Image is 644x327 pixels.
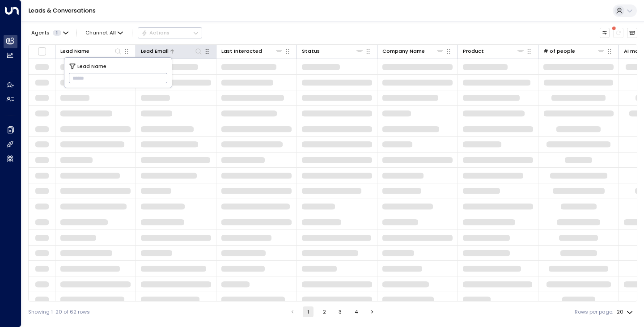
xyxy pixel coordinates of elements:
div: Lead Name [60,47,89,55]
div: 20 [617,306,635,318]
div: Showing 1-20 of 62 rows [28,308,90,316]
button: Go to page 2 [319,306,330,317]
div: Status [302,47,364,55]
button: Customize [600,28,610,38]
div: Company Name [382,47,425,55]
span: Lead Name [77,62,106,70]
button: Archived Leads [627,28,637,38]
a: Leads & Conversations [29,7,96,14]
nav: pagination navigation [287,306,378,317]
div: # of people [543,47,605,55]
span: 1 [53,30,61,36]
button: Go to next page [367,306,377,317]
span: There are new threads available. Refresh the grid to view the latest updates. [613,28,623,38]
button: Channel:All [83,28,126,38]
div: Status [302,47,320,55]
span: All [110,30,116,36]
span: Agents [31,30,50,35]
div: Lead Email [141,47,169,55]
div: Company Name [382,47,444,55]
div: Product [463,47,484,55]
button: Go to page 4 [351,306,361,317]
div: # of people [543,47,575,55]
div: Lead Email [141,47,203,55]
button: Agents1 [28,28,71,38]
span: Channel: [83,28,126,38]
div: Actions [141,30,169,36]
button: page 1 [303,306,314,317]
button: Go to page 3 [335,306,346,317]
label: Rows per page: [575,308,613,316]
div: Lead Name [60,47,122,55]
div: Last Interacted [221,47,262,55]
div: Last Interacted [221,47,283,55]
div: Button group with a nested menu [138,27,202,38]
button: Actions [138,27,202,38]
div: Product [463,47,525,55]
